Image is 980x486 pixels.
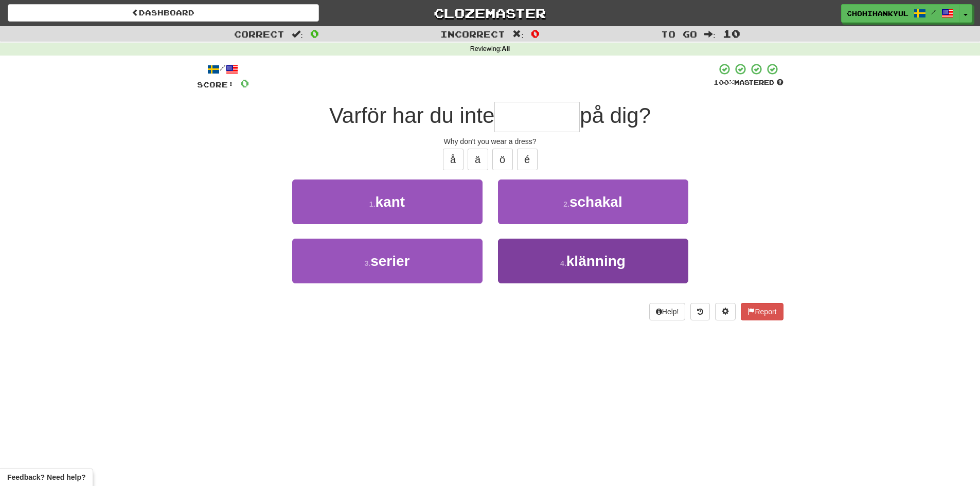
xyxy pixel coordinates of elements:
span: serier [370,253,409,269]
span: Varför har du inte [329,103,494,128]
button: é [517,149,538,170]
small: 4 . [560,259,566,267]
span: 0 [240,77,249,89]
a: Dashboard [8,4,319,22]
div: Mastered [714,78,783,87]
span: : [512,30,524,39]
button: Round history (alt+y) [690,303,710,320]
span: To go [661,29,697,39]
button: å [443,149,464,170]
span: schakal [569,194,622,210]
small: 3 . [365,259,371,267]
span: ChohiHanKyul [847,9,908,18]
button: Help! [649,303,686,320]
span: : [292,30,303,39]
span: klänning [566,253,626,269]
strong: All [502,45,510,52]
span: på dig? [580,103,651,128]
span: Incorrect [440,29,505,39]
button: ö [492,149,513,170]
span: Open feedback widget [7,472,85,482]
button: 1.kant [292,179,483,224]
button: 4.klänning [498,239,688,283]
span: Score: [197,80,234,89]
span: kant [376,194,405,210]
span: Correct [234,29,284,39]
span: 100 % [714,78,734,86]
small: 2 . [563,200,569,208]
button: 3.serier [292,239,483,283]
button: 2.schakal [498,179,688,224]
span: 0 [310,27,319,40]
a: Clozemaster [334,4,646,22]
span: 0 [531,27,540,40]
a: ChohiHanKyul / [841,4,959,23]
button: ä [468,149,488,170]
span: / [931,8,936,15]
span: 10 [723,27,740,40]
small: 1 . [369,200,376,208]
span: : [704,30,716,39]
div: / [197,63,249,76]
button: Report [741,303,783,320]
div: Why don't you wear a dress? [197,136,783,147]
